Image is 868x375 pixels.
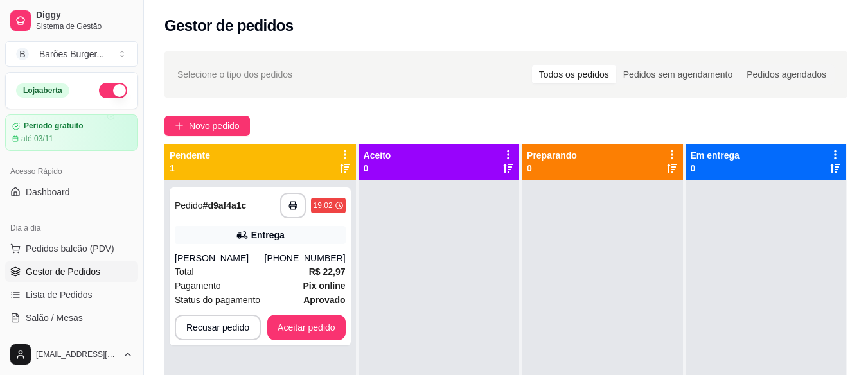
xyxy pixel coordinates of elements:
div: 19:02 [314,200,333,211]
span: Total [175,265,194,279]
strong: aprovado [303,295,345,305]
p: 0 [691,162,740,175]
a: Lista de Pedidos [5,284,138,305]
button: Pedidos balcão (PDV) [5,238,138,259]
div: Pedidos agendados [740,65,833,83]
div: Loja aberta [16,83,69,98]
span: plus [175,121,184,130]
a: Período gratuitoaté 03/11 [5,114,138,151]
a: Salão / Mesas [5,308,138,328]
span: Gestor de Pedidos [26,265,100,278]
a: Diggy Botnovo [5,331,138,351]
span: Status do pagamento [175,293,260,307]
button: [EMAIL_ADDRESS][DOMAIN_NAME] [5,339,138,370]
button: Recusar pedido [175,315,261,340]
div: Entrega [251,229,285,241]
article: Período gratuito [24,121,84,131]
p: Preparando [527,149,577,162]
button: Select a team [5,41,138,67]
div: [PHONE_NUMBER] [265,252,346,265]
div: Acesso Rápido [5,161,138,182]
button: Novo pedido [164,116,250,136]
article: até 03/11 [21,134,53,144]
span: Dashboard [26,186,70,198]
a: Dashboard [5,182,138,202]
span: Lista de Pedidos [26,288,93,301]
span: Salão / Mesas [26,311,83,324]
p: 0 [527,162,577,175]
span: Selecione o tipo dos pedidos [177,67,292,82]
div: Todos os pedidos [532,65,616,83]
p: 1 [170,162,210,175]
span: [EMAIL_ADDRESS][DOMAIN_NAME] [36,349,118,360]
div: [PERSON_NAME] [175,252,265,265]
span: Pedidos balcão (PDV) [26,242,114,255]
span: Pedido [175,200,203,211]
a: Gestor de Pedidos [5,261,138,282]
strong: Pix online [303,281,345,291]
h2: Gestor de pedidos [164,15,294,36]
span: B [16,48,29,60]
span: Pagamento [175,279,221,293]
p: 0 [364,162,391,175]
p: Aceito [364,149,391,162]
span: Diggy [36,10,133,21]
span: Sistema de Gestão [36,21,133,31]
div: Pedidos sem agendamento [616,65,740,83]
a: DiggySistema de Gestão [5,5,138,36]
button: Alterar Status [99,83,127,98]
p: Em entrega [691,149,740,162]
button: Aceitar pedido [267,315,346,340]
span: Novo pedido [189,119,240,133]
strong: R$ 22,97 [309,266,346,277]
div: Dia a dia [5,218,138,238]
p: Pendente [170,149,210,162]
strong: # d9af4a1c [203,200,247,211]
div: Barões Burger ... [39,48,104,60]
